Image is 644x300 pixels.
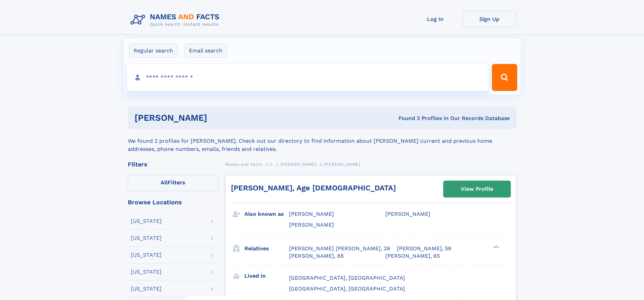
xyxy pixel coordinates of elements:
[225,160,262,168] a: Names and Facts
[462,11,517,27] a: Sign Up
[408,11,462,27] a: Log In
[280,160,316,168] a: [PERSON_NAME]
[135,114,303,122] h1: [PERSON_NAME]
[289,252,344,260] a: [PERSON_NAME], 88
[280,162,316,167] span: [PERSON_NAME]
[128,175,218,191] label: Filters
[492,245,500,249] div: ❯
[131,286,162,292] div: [US_STATE]
[444,181,510,197] a: View Profile
[289,245,390,252] a: [PERSON_NAME] [PERSON_NAME], 29
[244,243,289,254] h3: Relatives
[289,222,334,228] span: [PERSON_NAME]
[129,44,177,58] label: Regular search
[385,211,430,217] span: [PERSON_NAME]
[127,64,489,91] input: search input
[289,211,334,217] span: [PERSON_NAME]
[161,179,168,186] span: All
[270,162,273,167] span: C
[303,115,510,122] div: Found 2 Profiles In Our Records Database
[128,199,218,205] div: Browse Locations
[492,64,517,91] button: Search Button
[128,161,218,167] div: Filters
[131,252,162,258] div: [US_STATE]
[289,285,405,292] span: [GEOGRAPHIC_DATA], [GEOGRAPHIC_DATA]
[270,160,273,168] a: C
[131,235,162,241] div: [US_STATE]
[185,44,227,58] label: Email search
[128,11,225,29] img: Logo Names and Facts
[244,270,289,282] h3: Lived in
[231,184,396,192] a: [PERSON_NAME], Age [DEMOGRAPHIC_DATA]
[131,218,162,224] div: [US_STATE]
[131,269,162,275] div: [US_STATE]
[244,208,289,220] h3: Also known as
[289,275,405,281] span: [GEOGRAPHIC_DATA], [GEOGRAPHIC_DATA]
[128,129,517,153] div: We found 2 profiles for [PERSON_NAME]. Check out our directory to find information about [PERSON_...
[397,245,451,252] a: [PERSON_NAME], 59
[461,181,493,197] div: View Profile
[385,252,440,260] a: [PERSON_NAME], 65
[324,162,360,167] span: [PERSON_NAME]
